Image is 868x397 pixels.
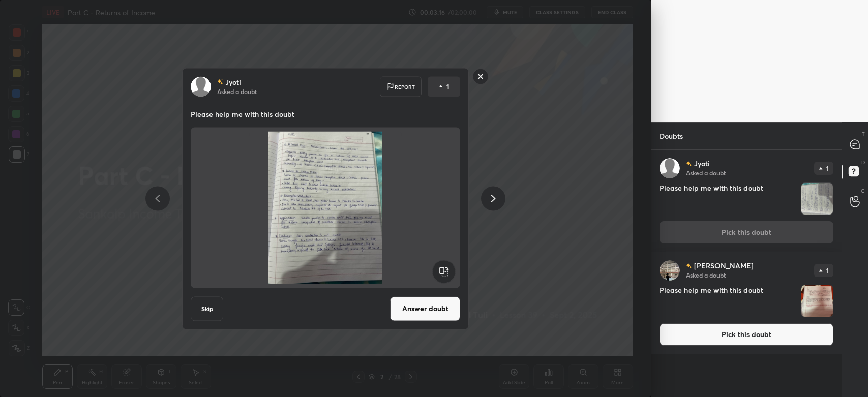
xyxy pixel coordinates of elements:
p: 1 [446,81,450,91]
img: 17567964481KWZL0.jpg [249,131,402,284]
button: Pick this doubt [660,323,833,346]
button: Answer doubt [390,296,460,321]
p: Asked a doubt [686,271,726,279]
p: [PERSON_NAME] [694,262,754,270]
p: Asked a doubt [686,169,726,177]
img: no-rating-badge.077c3623.svg [686,263,692,269]
p: G [861,187,865,195]
img: f38e0d48d3da455eb587ff506802c407.jpg [660,260,680,281]
h4: Please help me with this doubt [660,285,797,317]
img: no-rating-badge.077c3623.svg [217,79,223,85]
p: 1 [827,267,829,273]
p: Doubts [651,123,691,149]
img: default.png [191,76,211,97]
img: default.png [660,158,680,178]
h4: Please help me with this doubt [660,182,797,215]
div: grid [651,150,842,397]
p: D [861,159,865,166]
img: 17567964481KWZL0.jpg [801,183,833,215]
img: no-rating-badge.077c3623.svg [686,161,692,167]
p: T [862,130,865,138]
div: Report [380,76,422,97]
button: Skip [191,296,223,321]
p: Jyoti [225,78,241,86]
p: 1 [827,165,829,171]
p: Please help me with this doubt [191,109,460,119]
img: 17567964180XOREE.jpg [801,285,833,317]
p: Asked a doubt [217,87,257,95]
p: Jyoti [694,160,710,168]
